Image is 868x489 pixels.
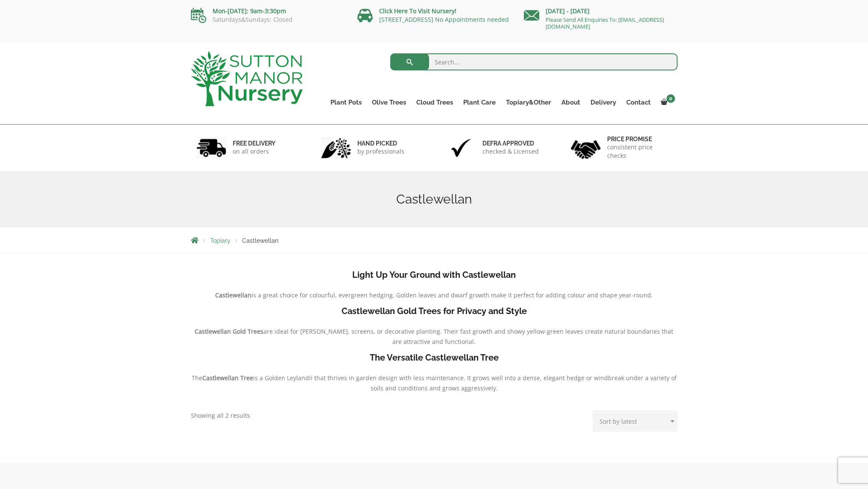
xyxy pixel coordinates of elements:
[571,135,601,161] img: 4.jpg
[191,410,250,421] p: Showing all 2 results
[593,410,678,432] select: Shop order
[501,96,556,108] a: Topiary&Other
[357,147,404,156] p: by professionals
[546,16,664,30] a: Please Send All Enquiries To: [EMAIL_ADDRESS][DOMAIN_NAME]
[251,291,653,299] span: is a great choice for colourful, evergreen hedging. Golden leaves and dwarf growth make it perfec...
[325,96,367,108] a: Plant Pots
[242,237,278,244] span: Castlewellan
[191,192,678,207] h1: Castlewellan
[621,96,656,108] a: Contact
[379,15,509,23] a: [STREET_ADDRESS] No Appointments needed
[195,327,263,335] b: Castlewellan Gold Trees
[321,137,351,159] img: 2.jpg
[370,352,499,363] b: The Versatile Castlewellan Tree
[342,306,527,316] b: Castlewellan Gold Trees for Privacy and Style
[656,96,678,108] a: 0
[607,143,672,160] p: consistent price checks
[202,374,253,382] b: Castlewellan Tree
[357,140,404,147] h6: hand picked
[263,327,673,346] span: are ideal for [PERSON_NAME], screens, or decorative planting. Their fast growth and showy yellow-...
[524,6,678,16] p: [DATE] - [DATE]
[556,96,585,108] a: About
[191,51,303,106] img: logo
[210,237,231,244] a: Topiary
[352,270,516,280] b: Light Up Your Ground with Castlewellan
[191,237,678,244] nav: Breadcrumbs
[446,137,476,159] img: 3.jpg
[191,16,345,23] p: Saturdays&Sundays: Closed
[233,147,275,156] p: on all orders
[607,135,672,143] h6: Price promise
[192,374,202,382] span: The
[585,96,621,108] a: Delivery
[458,96,501,108] a: Plant Care
[233,140,275,147] h6: FREE DELIVERY
[390,53,678,70] input: Search...
[191,6,345,16] p: Mon-[DATE]: 9am-3:30pm
[196,137,226,159] img: 1.jpg
[379,7,456,15] a: Click Here To Visit Nursery!
[411,96,458,108] a: Cloud Trees
[215,291,251,299] b: Castlewellan
[666,94,675,103] span: 0
[253,374,677,392] span: is a Golden Leylandii that thrives in garden design with less maintenance. It grows well into a d...
[367,96,411,108] a: Olive Trees
[482,147,539,156] p: checked & Licensed
[482,140,539,147] h6: Defra approved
